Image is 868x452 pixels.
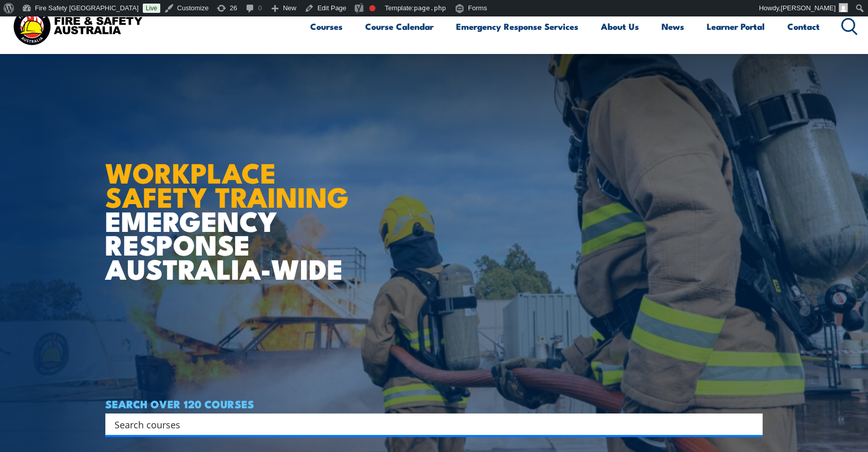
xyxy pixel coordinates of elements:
[414,4,446,12] span: page.php
[787,13,820,40] a: Contact
[369,5,375,11] div: Needs improvement
[105,398,763,409] h4: SEARCH OVER 120 COURSES
[456,13,578,40] a: Emergency Response Services
[105,150,349,217] strong: WORKPLACE SAFETY TRAINING
[745,417,759,431] button: Search magnifier button
[143,4,160,13] a: Live
[310,13,343,40] a: Courses
[117,417,742,431] form: Search form
[662,13,684,40] a: News
[115,417,740,432] input: Search input
[105,134,356,280] h1: EMERGENCY RESPONSE AUSTRALIA-WIDE
[781,4,836,12] span: [PERSON_NAME]
[365,13,433,40] a: Course Calendar
[707,13,765,40] a: Learner Portal
[601,13,639,40] a: About Us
